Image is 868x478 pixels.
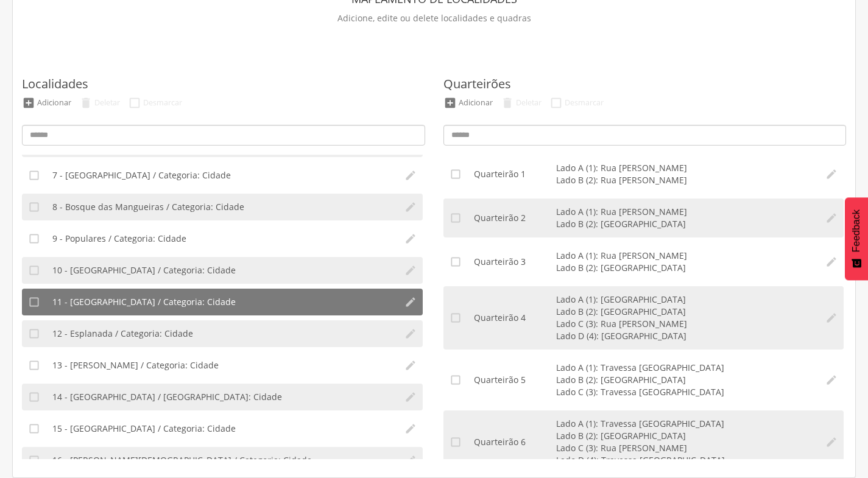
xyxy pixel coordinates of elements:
[52,296,236,308] span: 11 - [GEOGRAPHIC_DATA] / Categoria: Cidade
[404,201,417,213] i: 
[450,312,462,324] i: 
[450,168,462,180] i: 
[52,391,282,403] span: 14 - [GEOGRAPHIC_DATA] / [GEOGRAPHIC_DATA]: Cidade
[22,10,846,27] p: Adicione, edite ou delete localidades e quadras
[52,423,236,435] span: 15 - [GEOGRAPHIC_DATA] / Categoria: Cidade
[22,96,35,110] div: 
[404,359,417,371] i: 
[556,218,814,230] li: Lado B (2): [GEOGRAPHIC_DATA]
[565,97,604,108] div: Desmarcar
[28,296,40,308] i: 
[404,454,417,466] i: 
[845,197,868,280] button: Feedback - Mostrar pesquisa
[28,359,40,371] i: 
[474,374,556,386] div: Quarteirão 5
[556,206,814,218] li: Lado A (1): Rua [PERSON_NAME]
[516,97,542,108] div: Deletar
[556,386,814,398] li: Lado C (3): Travessa [GEOGRAPHIC_DATA]
[404,233,417,245] i: 
[825,168,838,180] i: 
[450,212,462,224] i: 
[404,264,417,276] i: 
[474,168,556,180] div: Quarteirão 1
[825,212,838,224] i: 
[825,256,838,268] i: 
[556,330,814,342] li: Lado D (4): [GEOGRAPHIC_DATA]
[450,374,462,386] i: 
[825,312,838,324] i: 
[28,264,40,276] i: 
[28,423,40,435] i: 
[52,264,236,276] span: 10 - [GEOGRAPHIC_DATA] / Categoria: Cidade
[37,97,71,108] div: Adicionar
[556,250,814,262] li: Lado A (1): Rua [PERSON_NAME]
[28,328,40,340] i: 
[79,96,93,110] div: 
[94,97,120,108] div: Deletar
[556,362,814,374] li: Lado A (1): Travessa [GEOGRAPHIC_DATA]
[52,359,219,371] span: 13 - [PERSON_NAME] / Categoria: Cidade
[556,162,814,174] li: Lado A (1): Rua [PERSON_NAME]
[556,418,814,430] li: Lado A (1): Travessa [GEOGRAPHIC_DATA]
[450,436,462,448] i: 
[443,96,457,110] div: 
[851,209,862,252] span: Feedback
[28,169,40,181] i: 
[52,454,312,466] span: 16 - [PERSON_NAME][DEMOGRAPHIC_DATA] / Categoria: Cidade
[404,328,417,340] i: 
[556,442,814,454] li: Lado C (3): Rua [PERSON_NAME]
[556,374,814,386] li: Lado B (2): [GEOGRAPHIC_DATA]
[825,374,838,386] i: 
[450,256,462,268] i: 
[556,293,814,306] li: Lado A (1): [GEOGRAPHIC_DATA]
[501,96,514,110] div: 
[52,201,244,213] span: 8 - Bosque das Mangueiras / Categoria: Cidade
[556,454,814,466] li: Lado D (4): Travessa [GEOGRAPHIC_DATA]
[28,201,40,213] i: 
[52,169,231,181] span: 7 - [GEOGRAPHIC_DATA] / Categoria: Cidade
[28,233,40,245] i: 
[556,174,814,186] li: Lado B (2): Rua [PERSON_NAME]
[404,296,417,308] i: 
[52,233,186,245] span: 9 - Populares / Categoria: Cidade
[459,97,493,108] div: Adicionar
[556,262,814,274] li: Lado B (2): [GEOGRAPHIC_DATA]
[825,436,838,448] i: 
[52,328,193,340] span: 12 - Esplanada / Categoria: Cidade
[556,318,814,330] li: Lado C (3): Rua [PERSON_NAME]
[404,423,417,435] i: 
[28,391,40,403] i: 
[474,256,556,268] div: Quarteirão 3
[128,96,141,110] div: 
[549,96,563,110] div: 
[474,312,556,324] div: Quarteirão 4
[404,391,417,403] i: 
[556,306,814,318] li: Lado B (2): [GEOGRAPHIC_DATA]
[143,97,182,108] div: Desmarcar
[22,76,88,93] label: Localidades
[556,430,814,442] li: Lado B (2): [GEOGRAPHIC_DATA]
[474,212,556,224] div: Quarteirão 2
[443,76,511,93] label: Quarteirões
[404,169,417,181] i: 
[474,436,556,448] div: Quarteirão 6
